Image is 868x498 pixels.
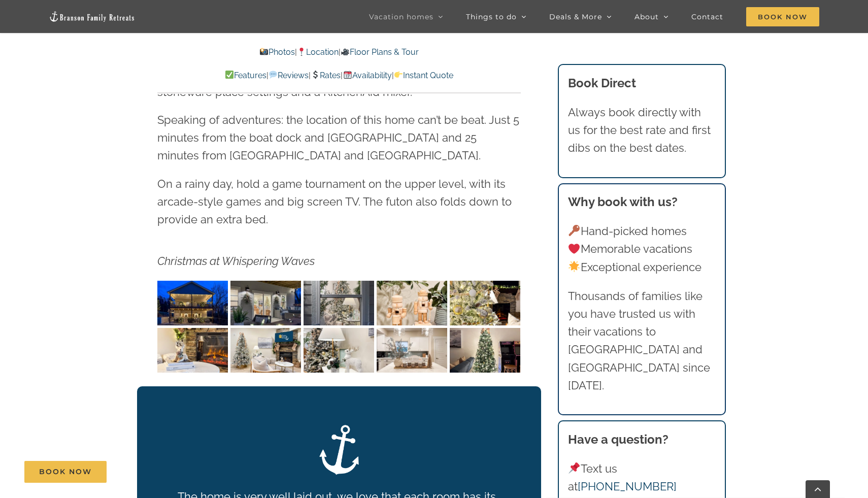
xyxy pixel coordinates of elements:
p: | | | | [157,69,521,82]
img: 🌟 [569,261,580,272]
img: 💲 [311,71,319,79]
span: Wake up in your dreamy king-size bed, then roll into the kitchen to fuel the day’s adventures wit... [157,31,504,98]
a: Whispering Waves Christmas at Lake Taneycomo Branson Missouri-1333 [450,283,520,296]
strong: Have a question? [568,432,669,447]
p: Hand-picked homes Memorable vacations Exceptional experience [568,222,716,276]
span: Speaking of adventures: the location of this home can’t be beat. Just 5 minutes from the boat doc... [157,113,519,162]
p: Thousands of families like you have trusted us with their vacations to [GEOGRAPHIC_DATA] and [GEO... [568,287,716,394]
img: 🎥 [341,48,349,56]
a: Floor Plans & Tour [341,47,419,57]
img: Whispering Waves Christmas at Lake Taneycomo Branson Missouri-1329 [157,328,228,373]
a: Whispering Waves Christmas at Lake Taneycomo Branson Missouri-1335 [377,283,447,296]
a: Instant Quote [394,71,453,80]
span: Things to do [466,13,517,20]
span: Vacation homes [369,13,433,20]
span: Contact [691,13,723,20]
img: ❤️ [569,243,580,254]
b: Book Direct [568,76,636,90]
span: Book Now [746,7,819,26]
img: 🔑 [569,225,580,236]
img: Whispering Waves Christmas at Lake Taneycomo Branson Missouri-1333 [450,281,520,325]
span: Deals & More [549,13,602,20]
img: 💬 [269,71,277,79]
img: Whispering Waves Christmas at Lake Taneycomo Branson Missouri-1348 [304,281,374,325]
p: | | [157,46,521,59]
a: Whispering Waves Christmas at Lake Taneycomo Branson Missouri-1353 [157,283,228,296]
a: Photos [259,47,294,57]
span: Book Now [39,468,92,476]
img: 📆 [344,71,352,79]
img: Whispering Waves Christmas at Lake Taneycomo Branson Missouri-1308 [304,328,374,373]
img: Whispering Waves Christmas at Lake Taneycomo Branson Missouri-1353 [157,281,228,325]
span: On a rainy day, hold a game tournament on the upper level, with its arcade-style games and big sc... [157,177,512,226]
a: Reviews [269,71,309,80]
img: Branson Family Retreats Logo [49,11,135,22]
img: Whispering Waves Christmas at Lake Taneycomo Branson Missouri-1322 [450,328,520,373]
a: Whispering Waves Christmas at Lake Taneycomo Branson Missouri-1348 [304,283,374,296]
a: Book Now [24,461,107,483]
a: Availability [343,71,391,80]
p: Text us at [568,460,716,495]
img: 👉 [394,71,403,79]
a: [PHONE_NUMBER] [578,480,677,493]
a: Whispering Waves Christmas at Lake Taneycomo Branson Missouri-1305 [377,330,447,343]
a: Whispering Waves Christmas at Lake Taneycomo Branson Missouri-1350 [230,283,301,296]
img: Whispering Waves Christmas at Lake Taneycomo Branson Missouri-1350 [230,281,301,325]
a: Whispering Waves Christmas at Lake Taneycomo Branson Missouri-1329 [157,330,228,343]
span: About [635,13,659,20]
a: Whispering Waves Christmas at Lake Taneycomo Branson Missouri-1322 [450,330,520,343]
a: Rates [311,71,341,80]
img: 📸 [260,48,268,56]
img: 📍 [297,48,306,56]
img: Whispering Waves Christmas at Lake Taneycomo Branson Missouri-1312-Edit [230,328,301,373]
img: Whispering Waves Christmas at Lake Taneycomo Branson Missouri-1335 [377,281,447,325]
img: ✅ [225,71,233,79]
a: Features [225,71,266,80]
a: Location [297,47,339,57]
p: Always book directly with us for the best rate and first dibs on the best dates. [568,104,716,157]
img: Whispering Waves Christmas at Lake Taneycomo Branson Missouri-1305 [377,328,447,373]
a: Whispering Waves Christmas at Lake Taneycomo Branson Missouri-1312-Edit [230,330,301,343]
em: Christmas at Whispering Waves [157,254,315,268]
a: Whispering Waves Christmas at Lake Taneycomo Branson Missouri-1308 [304,330,374,343]
h3: Why book with us? [568,193,716,211]
img: Branson Family Retreats [314,424,364,475]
